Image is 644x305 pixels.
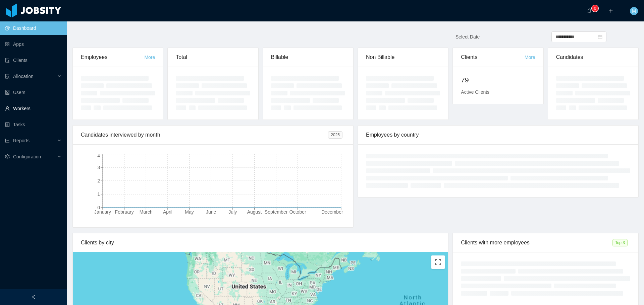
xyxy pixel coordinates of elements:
[247,209,262,215] tspan: August
[265,209,288,215] tspan: September
[5,21,62,35] a: icon: pie-chartDashboard
[5,74,10,79] i: icon: solution
[13,74,34,79] span: Allocation
[598,34,602,39] i: icon: calendar
[5,37,62,51] a: icon: appstoreApps
[366,126,630,144] div: Employees by country
[13,138,30,143] span: Reports
[176,48,250,67] div: Total
[431,255,445,269] button: Toggle fullscreen view
[13,154,41,159] span: Configuration
[612,239,628,246] span: Top 3
[461,48,524,67] div: Clients
[461,89,489,95] span: Active Clients
[228,209,237,215] tspan: July
[455,34,480,40] span: Select Date
[556,48,630,67] div: Candidates
[206,209,216,215] tspan: June
[608,8,613,13] i: icon: plus
[289,209,306,215] tspan: October
[97,153,100,158] tspan: 4
[587,8,592,13] i: icon: bell
[94,209,111,215] tspan: January
[366,48,440,67] div: Non Billable
[97,165,100,170] tspan: 3
[461,233,612,252] div: Clients with more employees
[5,138,10,143] i: icon: line-chart
[5,118,62,131] a: icon: profileTasks
[592,5,598,12] sup: 0
[328,131,342,139] span: 2025
[144,55,155,60] a: More
[5,154,10,159] i: icon: setting
[632,7,636,15] span: M
[461,75,535,85] h2: 79
[97,192,100,197] tspan: 1
[163,209,172,215] tspan: April
[321,209,343,215] tspan: December
[525,55,535,60] a: More
[97,178,100,183] tspan: 2
[97,205,100,210] tspan: 0
[271,48,345,67] div: Billable
[5,54,62,67] a: icon: auditClients
[185,209,194,215] tspan: May
[81,126,328,144] div: Candidates interviewed by month
[5,86,62,99] a: icon: robotUsers
[81,48,144,67] div: Employees
[115,209,134,215] tspan: February
[140,209,153,215] tspan: March
[5,102,62,115] a: icon: userWorkers
[81,233,440,252] div: Clients by city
